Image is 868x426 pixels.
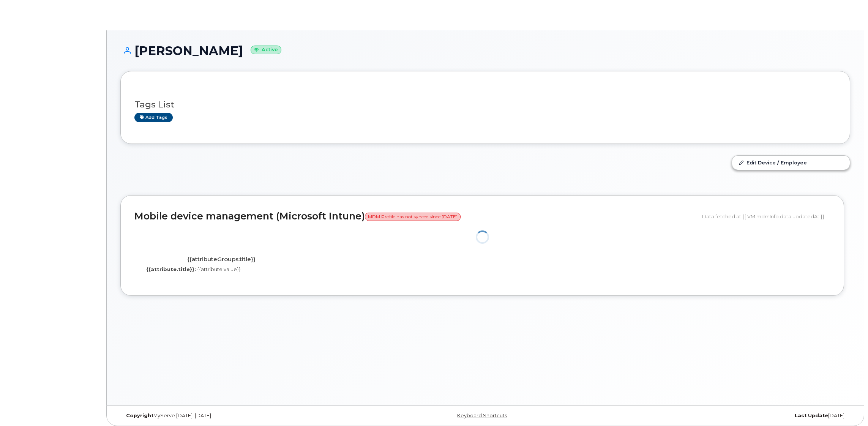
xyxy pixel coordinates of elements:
label: {{attribute.title}}: [146,266,196,273]
div: Data fetched at {{ VM.mdmInfo.data.updatedAt }} [702,209,830,224]
h3: Tags List [134,100,836,109]
h2: Mobile device management (Microsoft Intune) [134,211,696,222]
a: Edit Device / Employee [732,156,850,169]
span: MDM Profile has not synced since [DATE] [365,213,461,221]
div: MyServe [DATE]–[DATE] [120,413,364,419]
a: Add tags [134,113,173,122]
strong: Copyright [126,413,153,418]
div: [DATE] [607,413,850,419]
strong: Last Update [795,413,828,418]
span: {{attribute.value}} [197,266,241,272]
a: Keyboard Shortcuts [457,413,507,418]
small: Active [251,46,281,54]
h4: {{attributeGroups.title}} [140,256,303,263]
h1: [PERSON_NAME] [120,44,850,57]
